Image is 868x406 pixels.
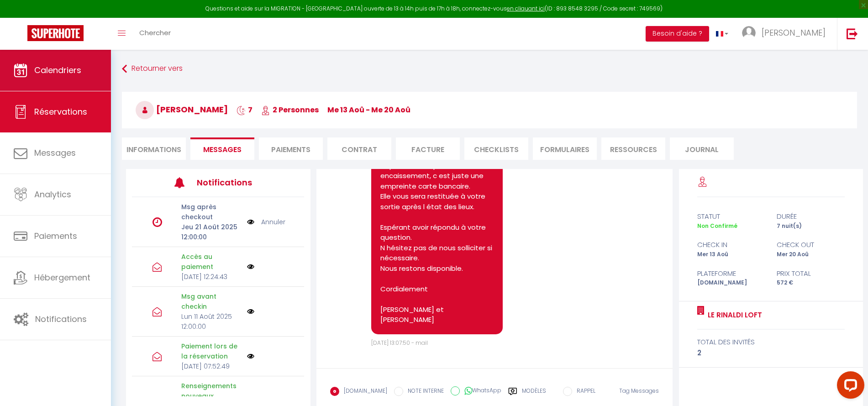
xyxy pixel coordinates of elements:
span: 7 [237,105,253,115]
span: [PERSON_NAME] [762,27,826,38]
img: logout [847,28,858,39]
label: Modèles [522,387,546,403]
p: Accès au paiement [181,252,241,272]
li: FORMULAIRES [533,137,597,160]
span: Chercher [139,28,171,37]
p: [DATE] 07:52:49 [181,361,241,371]
label: [DOMAIN_NAME] [339,387,387,397]
div: 7 nuit(s) [771,222,851,231]
div: durée [771,211,851,222]
a: Retourner vers [122,61,857,77]
p: [DATE] 12:24:43 [181,272,241,282]
span: [DATE] 13:07:50 - mail [371,339,428,347]
div: [DOMAIN_NAME] [691,279,771,287]
img: NO IMAGE [247,217,254,227]
span: Messages [34,147,76,158]
a: Annuler [261,217,285,227]
li: Journal [670,137,734,160]
p: Paiement lors de la réservation [181,341,241,361]
span: 2 Personnes [261,105,319,115]
div: check in [691,239,771,250]
span: Tag Messages [619,387,659,395]
p: Msg avant checkin [181,291,241,311]
a: Chercher [132,18,178,50]
img: NO IMAGE [247,353,254,360]
a: Le Rinaldi LOFT [705,310,762,321]
li: Facture [396,137,460,160]
div: Plateforme [691,268,771,279]
li: Paiements [259,137,323,160]
span: me 13 Aoû - me 20 Aoû [327,105,410,115]
h3: Notifications [197,172,268,193]
img: Super Booking [27,25,84,41]
div: 572 € [771,279,851,287]
label: NOTE INTERNE [403,387,444,397]
span: Analytics [34,189,71,200]
li: Contrat [327,137,391,160]
a: ... [PERSON_NAME] [735,18,837,50]
div: statut [691,211,771,222]
div: 2 [697,348,845,359]
span: Réservations [34,106,87,117]
label: RAPPEL [572,387,595,397]
li: Informations [122,137,186,160]
span: Messages [203,144,242,155]
img: ... [742,26,756,40]
img: NO IMAGE [247,263,254,270]
span: Notifications [35,313,87,325]
span: Calendriers [34,64,81,76]
iframe: LiveChat chat widget [830,368,868,406]
div: Mer 20 Aoû [771,250,851,259]
li: CHECKLISTS [464,137,528,160]
button: Besoin d'aide ? [646,26,709,42]
label: WhatsApp [460,386,501,396]
div: check out [771,239,851,250]
pre: Bonjour [PERSON_NAME] Comme indiquez sur l'annonce booking, une garantie de caution est demandée ... [380,79,494,325]
p: Msg après checkout [181,202,241,222]
div: Mer 13 Aoû [691,250,771,259]
span: [PERSON_NAME] [136,104,228,115]
div: total des invités [697,337,845,348]
p: Lun 11 Août 2025 12:00:00 [181,311,241,332]
span: Hébergement [34,272,90,283]
img: NO IMAGE [247,308,254,315]
li: Ressources [601,137,665,160]
span: Paiements [34,230,77,242]
a: en cliquant ici [507,5,545,12]
span: Non Confirmé [697,222,737,230]
p: Jeu 21 Août 2025 12:00:00 [181,222,241,242]
div: Prix total [771,268,851,279]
